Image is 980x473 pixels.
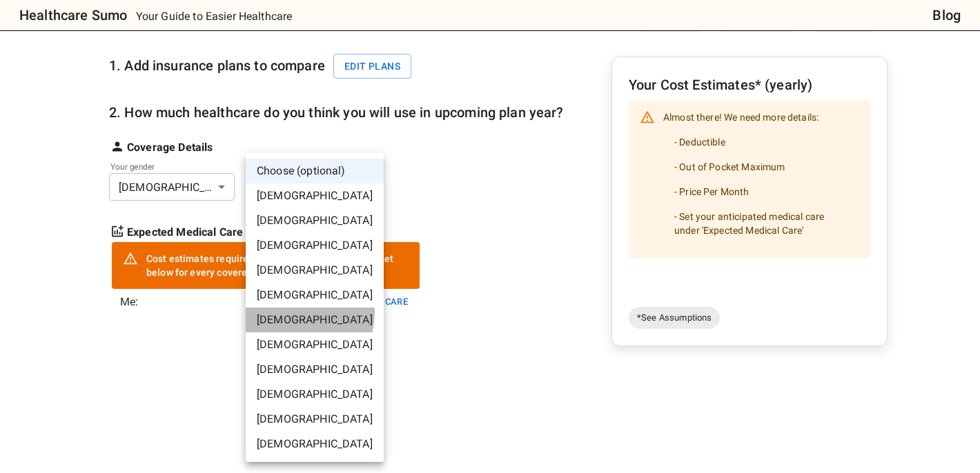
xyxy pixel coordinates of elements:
li: [DEMOGRAPHIC_DATA] [246,432,384,456]
li: Choose (optional) [246,159,384,183]
li: [DEMOGRAPHIC_DATA] [246,308,384,332]
li: [DEMOGRAPHIC_DATA] [246,407,384,432]
li: [DEMOGRAPHIC_DATA] [246,208,384,233]
li: [DEMOGRAPHIC_DATA] [246,332,384,357]
li: [DEMOGRAPHIC_DATA] [246,382,384,407]
li: [DEMOGRAPHIC_DATA] [246,357,384,382]
li: [DEMOGRAPHIC_DATA] [246,283,384,308]
li: [DEMOGRAPHIC_DATA] [246,233,384,258]
li: [DEMOGRAPHIC_DATA] [246,258,384,283]
li: [DEMOGRAPHIC_DATA] [246,183,384,208]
